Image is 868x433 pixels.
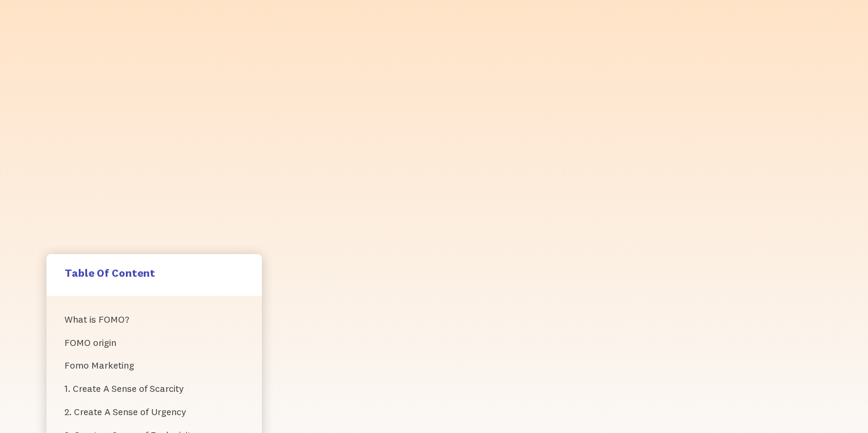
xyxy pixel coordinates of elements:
[64,377,244,400] a: 1. Create A Sense of Scarcity
[64,308,244,331] a: What is FOMO?
[64,331,244,354] a: FOMO origin
[64,266,244,280] h5: Table Of Content
[64,400,244,423] a: 2. Create A Sense of Urgency
[64,354,244,377] a: Fomo Marketing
